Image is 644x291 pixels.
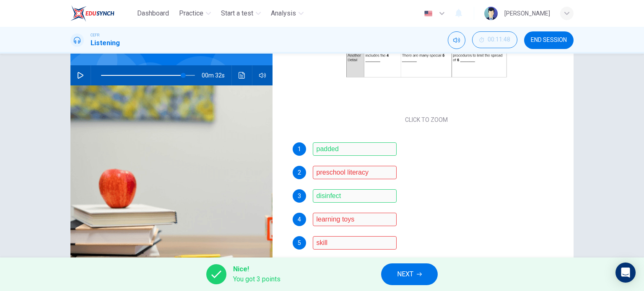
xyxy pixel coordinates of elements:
[472,31,517,49] div: Hide
[70,5,114,22] img: EduSynch logo
[137,8,169,18] span: Dashboard
[484,7,498,20] img: Profile picture
[298,193,301,199] span: 3
[233,264,280,274] span: Nice!
[313,166,397,179] input: special skill
[298,216,301,222] span: 4
[423,10,434,17] img: en
[235,65,249,85] button: Click to see the audio transcription
[176,6,214,21] button: Practice
[70,85,273,289] img: Childcare Center
[313,142,397,156] input: padded
[298,146,301,152] span: 1
[267,6,307,21] button: Analysis
[381,263,438,285] button: NEXT
[397,268,413,280] span: NEXT
[298,170,301,175] span: 2
[221,8,253,18] span: Start a test
[91,38,120,48] h1: Listening
[202,65,231,85] span: 00m 32s
[313,213,397,226] input: corners
[313,236,397,250] input: learning toys
[524,31,574,49] button: END SESSION
[531,37,567,44] span: END SESSION
[70,5,134,22] a: EduSynch logo
[179,8,203,18] span: Practice
[271,8,296,18] span: Analysis
[615,263,636,283] div: Open Intercom Messenger
[448,31,465,49] div: Mute
[134,6,172,21] button: Dashboard
[91,32,99,38] span: CEFR
[298,240,301,246] span: 5
[472,31,517,48] button: 00:11:48
[218,6,264,21] button: Start a test
[313,189,397,203] input: disinfect
[233,274,280,284] span: You got 3 points
[488,36,510,43] span: 00:11:48
[504,8,550,18] div: [PERSON_NAME]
